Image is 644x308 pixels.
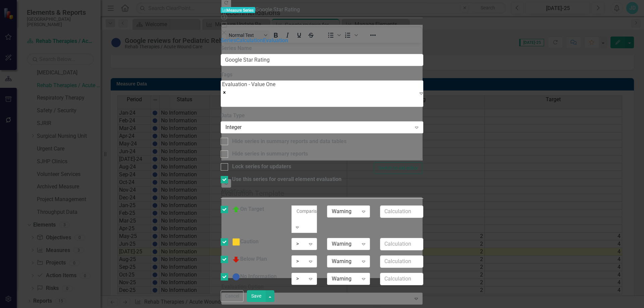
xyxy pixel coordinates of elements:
input: Calculation [380,255,423,268]
div: Hide series in summary reports and data tables [232,138,346,145]
div: Below Plan [232,255,267,263]
a: Series [221,37,236,44]
legend: Evaluation Template [221,188,423,199]
div: Warning [332,208,358,215]
div: Integer [225,123,411,131]
img: No Information [232,273,240,281]
input: Series Name [221,54,423,66]
div: On Target [232,205,264,213]
span: Evaluation - Value One [222,81,275,87]
div: Hide series in summary reports [232,150,308,158]
input: Calculation [380,273,423,285]
div: Lock series for updaters [232,163,291,171]
button: Save [247,290,266,302]
div: > [296,275,305,283]
span: Measure Series [221,7,255,13]
div: > [296,257,305,265]
input: Calculation [380,238,423,250]
div: Warning [332,240,358,248]
a: Evaluation [263,37,288,44]
div: Warning [332,275,358,283]
img: Caution [232,238,240,246]
img: Below Plan [232,255,240,263]
label: Data Type [221,112,423,120]
span: Google Star Rating [255,6,300,13]
button: Cancel [221,290,244,302]
label: Series Name [221,45,423,52]
div: Caution [232,238,259,246]
input: Calculation [380,205,423,218]
div: Warning [332,257,358,265]
div: No Information [232,273,277,281]
div: Comparison... [297,208,312,214]
a: Calculation [236,37,263,44]
div: Remove [object Object] [222,88,275,96]
div: Use this series for overall element evaluation [232,176,341,183]
img: On Target [232,205,240,213]
div: > [296,240,305,248]
label: Tags [221,71,423,79]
